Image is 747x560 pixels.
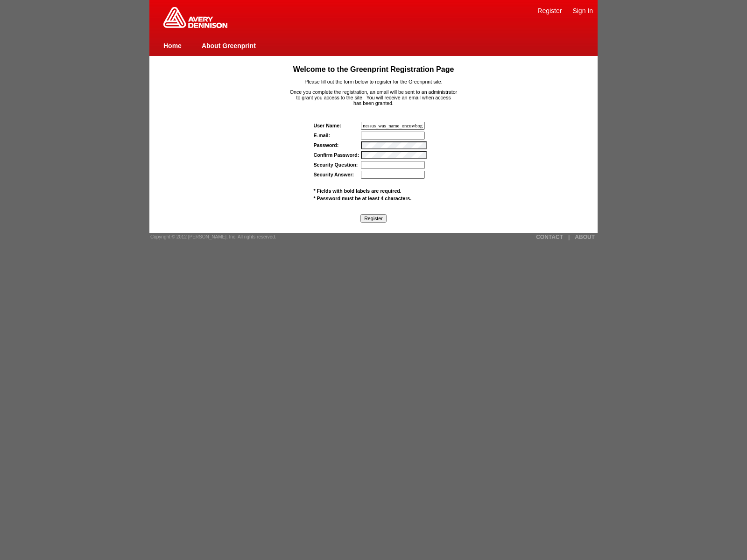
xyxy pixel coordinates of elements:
input: Register [360,214,387,223]
a: ABOUT [575,234,595,240]
a: Sign In [572,7,593,14]
a: Home [163,42,182,49]
a: About Greenprint [202,42,256,49]
span: * Fields with bold labels are required. [314,188,402,194]
a: CONTACT [536,234,563,240]
a: Greenprint [163,23,227,29]
label: E-mail: [314,133,331,138]
strong: User Name: [314,123,341,128]
span: * Password must be at least 4 characters. [314,196,412,201]
label: Security Answer: [314,172,354,177]
label: Confirm Password: [314,152,359,158]
label: Password: [314,142,339,148]
label: Security Question: [314,162,358,168]
p: Once you complete the registration, an email will be sent to an administrator to grant you access... [168,89,580,106]
img: Home [163,7,227,28]
span: Copyright © 2012 [PERSON_NAME], Inc. All rights reserved. [150,234,276,239]
a: | [568,234,570,240]
a: Register [537,7,562,14]
h1: Welcome to the Greenprint Registration Page [168,65,580,74]
p: Please fill out the form below to register for the Greenprint site. [168,79,580,84]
